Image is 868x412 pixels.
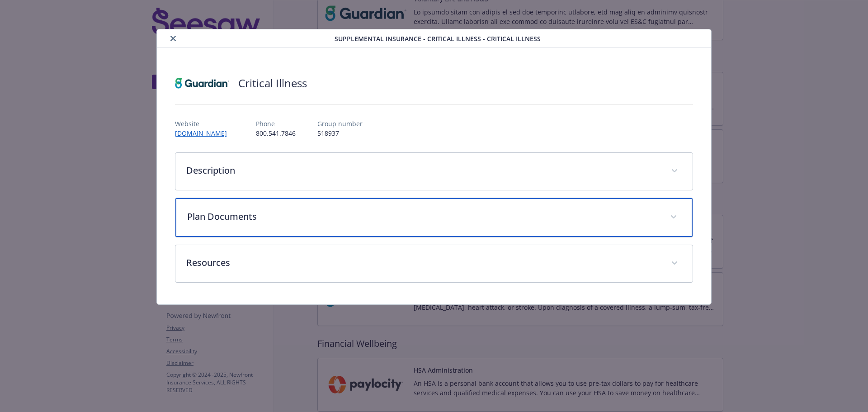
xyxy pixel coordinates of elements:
div: details for plan Supplemental Insurance - Critical Illness - Critical Illness [87,29,781,305]
div: Plan Documents [175,198,693,237]
div: Description [175,153,693,190]
span: Supplemental Insurance - Critical Illness - Critical Illness [335,34,541,43]
p: Website [175,119,234,128]
p: Phone [256,119,296,128]
a: [DOMAIN_NAME] [175,129,234,137]
button: close [168,33,179,44]
p: 518937 [317,128,363,138]
h2: Critical Illness [238,76,307,91]
p: Description [186,164,660,177]
p: Plan Documents [187,210,660,223]
p: 800.541.7846 [256,128,296,138]
img: Guardian [175,70,229,97]
p: Group number [317,119,363,128]
p: Resources [186,256,660,270]
div: Resources [175,245,693,282]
